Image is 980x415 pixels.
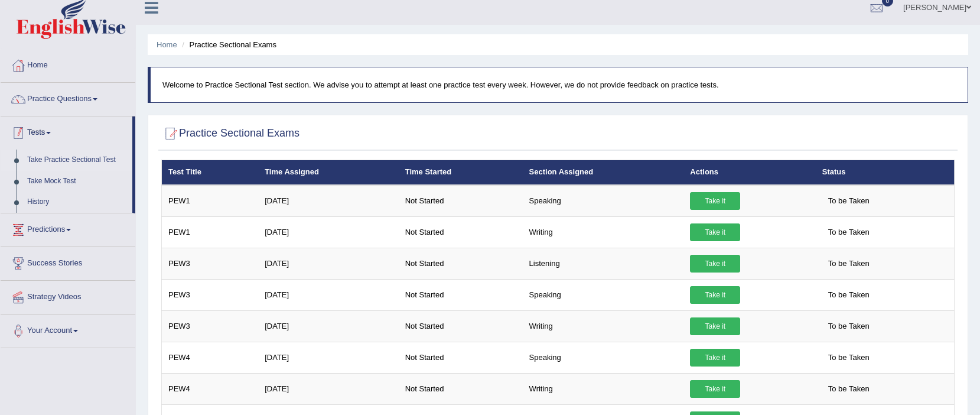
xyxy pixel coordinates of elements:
[822,223,875,241] span: To be Taken
[523,216,684,248] td: Writing
[1,116,132,146] a: Tests
[822,255,875,273] span: To be Taken
[523,279,684,310] td: Speaking
[258,373,399,404] td: [DATE]
[162,373,259,404] td: PEW4
[399,185,523,217] td: Not Started
[523,248,684,279] td: Listening
[258,279,399,310] td: [DATE]
[822,192,875,210] span: To be Taken
[258,185,399,217] td: [DATE]
[22,192,132,213] a: History
[822,349,875,367] span: To be Taken
[399,248,523,279] td: Not Started
[816,160,955,185] th: Status
[399,279,523,310] td: Not Started
[822,380,875,398] span: To be Taken
[162,310,259,342] td: PEW3
[399,373,523,404] td: Not Started
[690,286,740,304] a: Take it
[1,281,135,310] a: Strategy Videos
[161,125,299,142] h2: Practice Sectional Exams
[523,373,684,404] td: Writing
[258,342,399,373] td: [DATE]
[690,223,740,241] a: Take it
[683,160,815,185] th: Actions
[822,286,875,304] span: To be Taken
[162,79,956,90] p: Welcome to Practice Sectional Test section. We advise you to attempt at least one practice test e...
[1,247,135,277] a: Success Stories
[162,279,259,310] td: PEW3
[162,248,259,279] td: PEW3
[523,160,684,185] th: Section Assigned
[690,317,740,335] a: Take it
[690,255,740,273] a: Take it
[1,213,135,243] a: Predictions
[523,310,684,342] td: Writing
[399,342,523,373] td: Not Started
[22,171,132,192] a: Take Mock Test
[162,185,259,217] td: PEW1
[179,39,276,50] li: Practice Sectional Exams
[157,40,177,49] a: Home
[162,216,259,248] td: PEW1
[399,216,523,248] td: Not Started
[523,185,684,217] td: Speaking
[162,342,259,373] td: PEW4
[822,317,875,335] span: To be Taken
[1,315,135,344] a: Your Account
[258,216,399,248] td: [DATE]
[258,248,399,279] td: [DATE]
[690,349,740,367] a: Take it
[523,342,684,373] td: Speaking
[1,49,135,79] a: Home
[22,150,132,171] a: Take Practice Sectional Test
[399,310,523,342] td: Not Started
[399,160,523,185] th: Time Started
[258,160,399,185] th: Time Assigned
[258,310,399,342] td: [DATE]
[162,160,259,185] th: Test Title
[1,83,135,112] a: Practice Questions
[690,192,740,210] a: Take it
[690,380,740,398] a: Take it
